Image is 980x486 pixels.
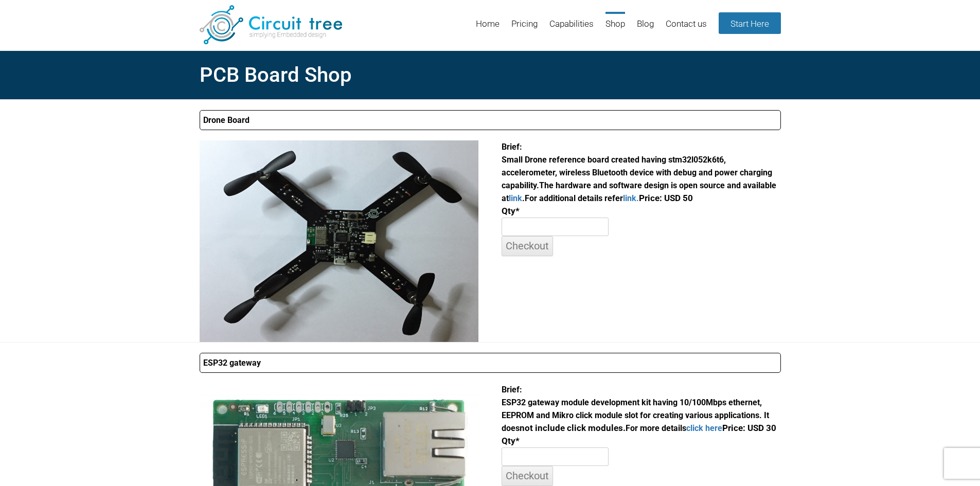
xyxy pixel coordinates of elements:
[502,385,522,394] span: Brief:
[502,236,553,256] input: Checkout
[549,12,594,45] a: Capabilities
[502,181,776,203] span: The hardware and software design is open source and available at .
[637,12,654,45] a: Blog
[502,142,772,190] span: Brief: Small Drone reference board created having stm32l052k6t6, accelerometer, wireless Bluetoot...
[200,5,342,44] img: Circuit Tree
[502,140,780,256] div: Price: USD 50 Qty
[200,110,781,130] summary: Drone Board
[686,423,722,433] a: click here
[509,193,522,203] a: link
[200,353,781,373] summary: ESP32 gateway
[666,12,707,45] a: Contact us
[605,12,625,45] a: Shop
[476,12,500,45] a: Home
[525,193,639,203] span: For additional details refer
[719,12,781,34] a: Start Here
[511,12,538,45] a: Pricing
[200,60,781,91] h1: PCB Board Shop
[623,193,639,203] a: link.
[502,385,769,433] span: ESP32 gateway module development kit having 10/100Mbps ethernet, EEPROM and Mikro click module sl...
[502,383,780,486] div: not include click modules. Price: USD 30 Qty
[626,423,722,433] span: For more details
[502,466,553,486] input: Checkout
